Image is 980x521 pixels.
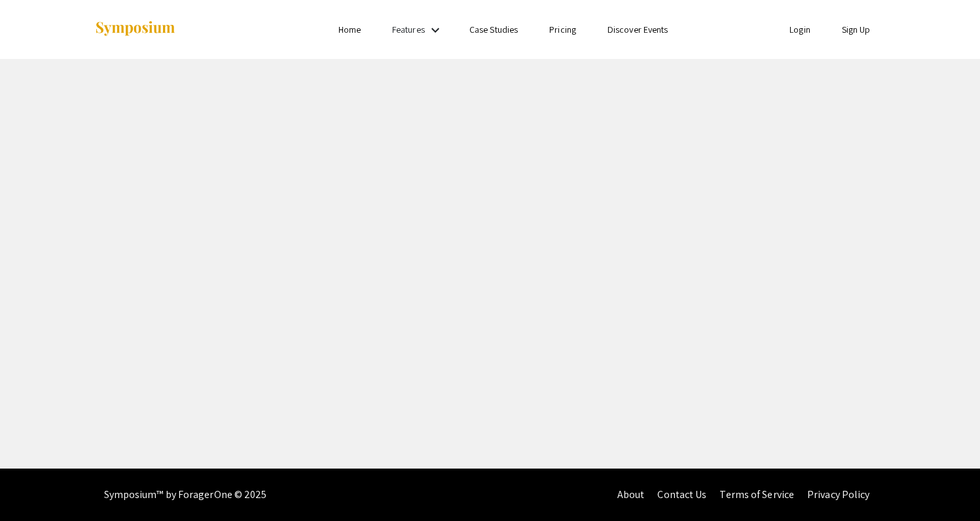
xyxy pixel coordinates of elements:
a: Pricing [549,24,576,35]
a: Discover Events [608,24,668,35]
a: Case Studies [469,24,518,35]
a: Login [789,24,810,35]
img: Symposium by ForagerOne [94,20,176,38]
a: Sign Up [842,24,871,35]
a: Terms of Service [719,488,794,501]
div: Symposium™ by ForagerOne © 2025 [104,469,267,521]
iframe: Chat [924,462,970,511]
mat-icon: Expand Features list [427,22,443,38]
a: Contact Us [657,488,706,501]
a: Privacy Policy [807,488,869,501]
a: Features [392,24,425,35]
a: About [617,488,645,501]
a: Home [338,24,361,35]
